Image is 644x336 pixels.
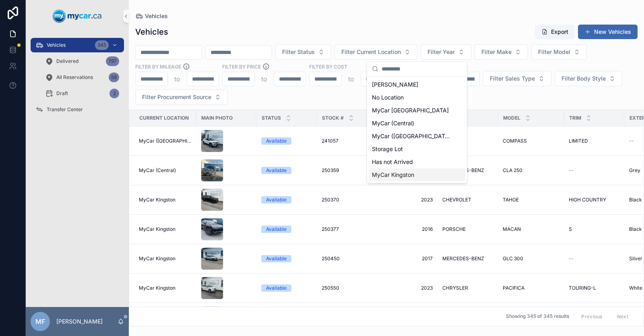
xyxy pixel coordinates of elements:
span: 241057 [322,138,339,144]
a: Available [261,255,312,262]
a: MyCar Kingston [139,226,191,232]
span: MERCEDES-BENZ [442,255,484,262]
button: Select Button [475,44,528,60]
span: [PERSON_NAME] [372,81,418,89]
a: 2017 [382,255,433,262]
a: PACIFICA [503,285,559,291]
a: MyCar (Central) [139,167,191,174]
button: Export [535,25,575,39]
span: TOURING-L [569,285,596,291]
span: Vehicles [47,42,66,48]
a: All Reservations58 [40,70,124,85]
span: 250377 [322,226,339,232]
span: Filter Status [282,48,315,56]
span: Filter Body Style [561,75,606,83]
div: Available [266,226,287,233]
span: CHEVROLET [442,197,471,203]
span: COMPASS [503,138,527,144]
span: Grey [629,167,640,174]
span: Showing 345 of 345 results [506,313,569,320]
span: Delivered [56,58,78,64]
span: 250550 [322,285,339,291]
div: Suggestions [367,77,467,183]
a: Delivered797 [40,54,124,68]
span: MACAN [503,226,521,232]
div: scrollable content [26,32,129,127]
span: Black [629,226,642,232]
a: Available [261,196,312,203]
a: CHRYSLER [442,285,493,291]
a: Transfer Center [31,102,124,117]
a: 250450 [322,255,372,262]
div: Available [266,284,287,292]
button: Select Button [555,71,622,86]
p: to [261,74,267,84]
span: MyCar [GEOGRAPHIC_DATA] [372,106,449,114]
span: Filter Procurement Source [142,93,211,101]
a: -- [569,255,619,262]
a: PORSCHE [442,226,493,232]
a: CHEVROLET [442,197,493,203]
a: Available [261,284,312,292]
span: Model [503,115,520,121]
a: 250550 [322,285,372,291]
span: No Location [372,93,404,102]
p: [PERSON_NAME] [56,317,103,326]
span: TAHOE [503,197,519,203]
span: Current Location [139,115,189,121]
button: New Vehicles [578,25,638,39]
span: LIMITED [569,138,588,144]
span: HIGH COUNTRY [569,197,606,203]
a: 2023 [382,285,433,291]
a: S [569,226,619,232]
a: CLA 250 [503,167,559,174]
span: -- [569,255,574,262]
span: MyCar Kingston [139,226,175,232]
span: Stock # [322,115,344,121]
a: MyCar ([GEOGRAPHIC_DATA]) [139,138,191,144]
button: Select Button [334,44,417,60]
div: Available [266,137,287,145]
span: Silver [629,255,642,262]
button: Select Button [421,44,471,60]
span: MyCar ([GEOGRAPHIC_DATA]) [372,132,452,140]
span: MyCar Kingston [372,171,414,179]
span: Storage Lot [372,145,403,153]
a: 250377 [322,226,372,232]
span: MyCar Kingston [139,255,175,262]
span: 2016 [382,226,433,232]
a: TOURING-L [569,285,619,291]
a: MERCEDES-BENZ [442,167,493,174]
span: CHRYSLER [442,285,468,291]
span: MyCar Kingston [139,197,175,203]
button: Select Button [531,44,587,60]
span: All Reservations [56,74,93,81]
span: -- [569,167,574,174]
a: MyCar Kingston [139,197,191,203]
span: GLC 300 [503,255,523,262]
label: FILTER BY PRICE [222,63,261,70]
span: PACIFICA [503,285,524,291]
button: Select Button [275,44,331,60]
span: 250359 [322,167,339,174]
span: MF [35,317,45,326]
a: 2023 [382,197,433,203]
a: MyCar Kingston [139,255,191,262]
span: Filter Year [427,48,455,56]
a: Available [261,137,312,145]
span: Has not Arrived [372,158,413,166]
span: MyCar (Central) [139,167,176,174]
span: 250370 [322,197,339,203]
a: HIGH COUNTRY [569,197,619,203]
a: Available [261,226,312,233]
div: 797 [106,56,119,66]
a: TAHOE [503,197,559,203]
span: Draft [56,90,68,97]
span: Filter Current Location [341,48,401,56]
a: Draft2 [40,86,124,101]
span: Filter Sales Type [490,75,535,83]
